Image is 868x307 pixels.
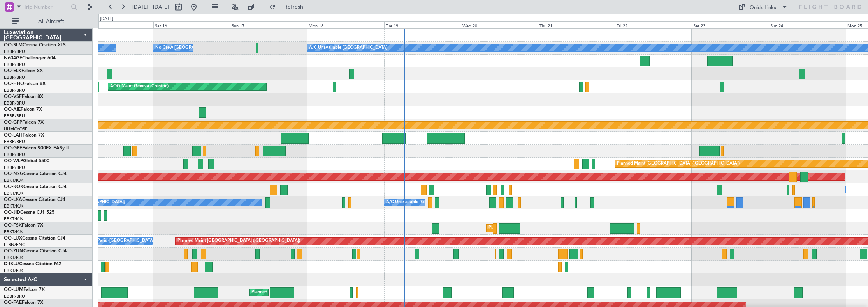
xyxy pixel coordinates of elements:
div: Fri 15 [76,21,153,28]
a: OO-ROKCessna Citation CJ4 [4,185,67,189]
div: Sun 17 [230,21,307,28]
span: N604GF [4,56,22,60]
div: Quick Links [750,4,776,12]
span: OO-HHO [4,82,24,86]
span: OO-NSG [4,172,23,176]
div: Planned Maint [GEOGRAPHIC_DATA] ([GEOGRAPHIC_DATA]) [177,235,300,247]
a: OO-NSGCessna Citation CJ4 [4,172,67,176]
span: OO-JID [4,210,20,215]
div: No Crew Paris ([GEOGRAPHIC_DATA]) [78,235,155,247]
span: OO-ZUN [4,249,23,254]
span: All Aircraft [20,19,82,24]
div: A/C Unavailable [GEOGRAPHIC_DATA] [309,42,387,54]
div: No Crew [GEOGRAPHIC_DATA] ([GEOGRAPHIC_DATA] National) [155,42,286,54]
span: OO-LXA [4,197,22,202]
div: Sat 16 [153,21,230,28]
span: OO-ROK [4,185,23,189]
a: N604GFChallenger 604 [4,56,56,60]
a: EBBR/BRU [4,87,25,93]
a: EBBR/BRU [4,139,25,145]
span: OO-FAE [4,300,22,305]
a: OO-GPPFalcon 7X [4,120,44,125]
a: OO-AIEFalcon 7X [4,107,42,112]
button: Refresh [266,1,313,13]
button: Quick Links [734,1,792,13]
a: OO-LXACessna Citation CJ4 [4,197,65,202]
div: Planned Maint [GEOGRAPHIC_DATA] ([GEOGRAPHIC_DATA]) [617,158,740,170]
a: OO-ZUNCessna Citation CJ4 [4,249,67,254]
a: EBKT/KJK [4,255,23,261]
a: OO-LUMFalcon 7X [4,287,45,292]
a: EBBR/BRU [4,75,25,80]
div: Mon 18 [307,21,384,28]
div: Planned Maint [GEOGRAPHIC_DATA] ([GEOGRAPHIC_DATA] National) [251,287,392,298]
a: EBKT/KJK [4,190,23,196]
a: OO-ELKFalcon 8X [4,69,43,73]
button: All Aircraft [9,15,84,28]
span: OO-LUM [4,287,23,292]
span: OO-WLP [4,159,23,163]
a: OO-SLMCessna Citation XLS [4,43,66,48]
span: OO-FSX [4,223,22,228]
span: OO-LUX [4,236,22,241]
a: EBKT/KJK [4,268,23,273]
span: OO-ELK [4,69,21,73]
div: Fri 22 [615,21,692,28]
div: Sat 23 [692,21,769,28]
div: Wed 20 [461,21,538,28]
a: OO-GPEFalcon 900EX EASy II [4,146,69,151]
div: AOG Maint Geneva (Cointrin) [110,81,169,92]
a: EBKT/KJK [4,203,23,209]
a: EBBR/BRU [4,165,25,170]
span: Refresh [278,4,310,10]
div: Tue 19 [384,21,461,28]
a: D-IBLUCessna Citation M2 [4,262,61,266]
a: EBBR/BRU [4,100,25,106]
a: UUMO/OSF [4,126,27,132]
div: Planned Maint Kortrijk-[GEOGRAPHIC_DATA] [488,222,579,234]
a: LFSN/ENC [4,242,25,248]
a: EBKT/KJK [4,216,23,222]
a: EBBR/BRU [4,62,25,67]
span: D-IBLU [4,262,19,266]
span: OO-GPP [4,120,22,125]
span: OO-AIE [4,107,21,112]
span: OO-SLM [4,43,23,48]
span: OO-GPE [4,146,22,151]
a: EBBR/BRU [4,113,25,119]
a: EBBR/BRU [4,49,25,55]
a: OO-FSXFalcon 7X [4,223,43,228]
a: OO-WLPGlobal 5500 [4,159,49,163]
span: OO-LAH [4,133,23,138]
a: EBBR/BRU [4,152,25,158]
div: Sun 24 [769,21,846,28]
div: Thu 21 [538,21,615,28]
input: Trip Number [24,1,69,13]
div: [DATE] [100,16,113,22]
a: OO-LAHFalcon 7X [4,133,44,138]
span: [DATE] - [DATE] [132,4,169,11]
a: OO-LUXCessna Citation CJ4 [4,236,65,241]
a: OO-VSFFalcon 8X [4,94,43,99]
a: EBKT/KJK [4,177,23,183]
a: EBKT/KJK [4,229,23,235]
a: OO-HHOFalcon 8X [4,82,46,86]
a: OO-FAEFalcon 7X [4,300,43,305]
span: OO-VSF [4,94,22,99]
a: OO-JIDCessna CJ1 525 [4,210,54,215]
div: A/C Unavailable [GEOGRAPHIC_DATA] ([GEOGRAPHIC_DATA] National) [386,197,531,208]
a: EBBR/BRU [4,293,25,299]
